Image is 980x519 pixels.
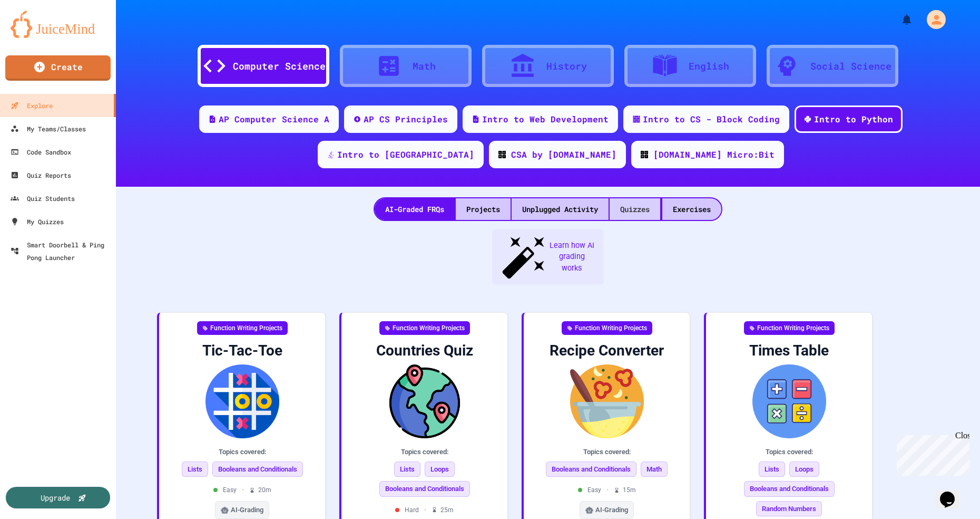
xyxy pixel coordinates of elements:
[653,148,775,161] div: [DOMAIN_NAME] Micro:Bit
[546,462,636,477] span: Booleans and Conditionals
[456,198,511,220] div: Projects
[394,462,420,477] span: Lists
[11,169,71,181] div: Quiz Reports
[395,505,454,515] div: Hard 25 m
[233,59,326,73] div: Computer Science
[11,122,86,135] div: My Teams/Classes
[242,485,244,495] span: •
[212,462,303,477] span: Booleans and Conditionals
[548,240,595,274] span: Learn how AI grading works
[168,364,317,438] img: Tic-Tac-Toe
[41,492,70,503] div: Upgrade
[350,341,499,360] div: Countries Quiz
[375,198,455,220] div: AI-Graded FRQs
[379,321,470,335] div: Function Writing Projects
[689,59,729,73] div: English
[643,113,780,126] div: Intro to CS - Block Coding
[350,364,499,438] img: Countries Quiz
[511,148,616,161] div: CSA by [DOMAIN_NAME]
[714,341,864,360] div: Times Table
[641,151,648,158] img: CODE_logo_RGB.png
[425,462,455,477] span: Loops
[512,198,609,220] div: Unplugged Activity
[5,55,111,81] a: Create
[364,113,448,126] div: AP CS Principles
[641,462,668,477] span: Math
[759,462,785,477] span: Lists
[789,462,819,477] span: Loops
[756,501,822,517] span: Random Numbers
[810,59,891,73] div: Social Science
[168,341,317,360] div: Tic-Tac-Toe
[893,431,969,476] iframe: chat widget
[532,341,681,360] div: Recipe Converter
[916,7,948,32] div: My Account
[578,485,636,495] div: Easy 15 m
[714,364,864,438] img: Times Table
[168,447,317,457] div: Topics covered:
[11,11,105,38] img: logo-orange.svg
[213,485,271,495] div: Easy 20 m
[936,477,969,508] iframe: chat widget
[424,505,426,515] span: •
[197,321,288,335] div: Function Writing Projects
[498,151,506,158] img: CODE_logo_RGB.png
[11,215,64,228] div: My Quizzes
[610,198,660,220] div: Quizzes
[219,113,329,126] div: AP Computer Science A
[350,447,499,457] div: Topics covered:
[532,364,681,438] img: Recipe Converter
[482,113,609,126] div: Intro to Web Development
[595,505,628,515] span: AI-Grading
[11,238,112,264] div: Smart Doorbell & Ping Pong Launcher
[744,321,835,335] div: Function Writing Projects
[4,4,73,67] div: Chat with us now!Close
[379,481,470,497] span: Booleans and Conditionals
[562,321,652,335] div: Function Writing Projects
[231,505,263,515] span: AI-Grading
[744,481,835,497] span: Booleans and Conditionals
[606,485,609,495] span: •
[11,99,53,112] div: Explore
[337,148,474,161] div: Intro to [GEOGRAPHIC_DATA]
[11,192,75,205] div: Quiz Students
[413,59,436,73] div: Math
[11,146,71,158] div: Code Sandbox
[814,113,893,126] div: Intro to Python
[532,447,681,457] div: Topics covered:
[881,11,916,28] div: My Notifications
[714,447,864,457] div: Topics covered:
[662,198,721,220] div: Exercises
[182,462,208,477] span: Lists
[546,59,587,73] div: History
